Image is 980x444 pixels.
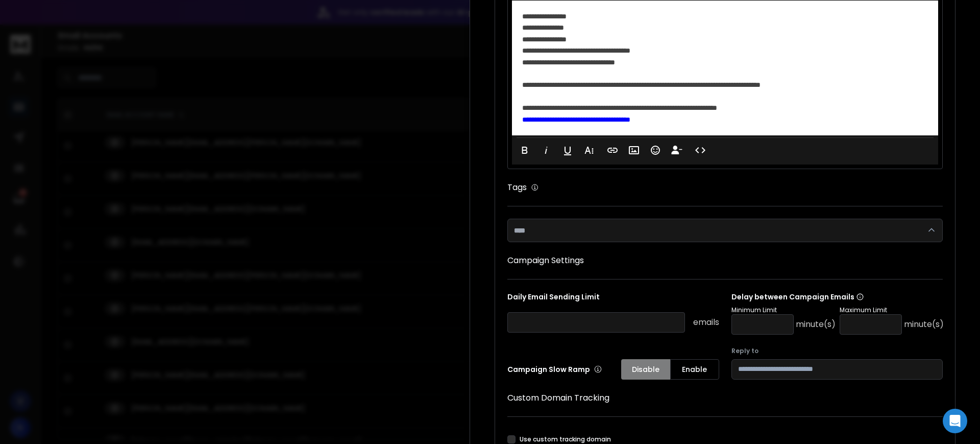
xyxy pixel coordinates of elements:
button: Insert Image (Ctrl+P) [624,140,644,160]
p: Delay between Campaign Emails [731,292,944,302]
h1: Custom Domain Tracking [507,392,943,404]
div: Open Intercom Messenger [943,409,967,433]
p: Maximum Limit [840,306,944,314]
label: Use custom tracking domain [520,435,611,443]
h1: Campaign Settings [507,254,943,267]
button: Insert Link (Ctrl+K) [603,140,622,160]
button: Enable [670,359,719,380]
p: Minimum Limit [731,306,836,314]
p: minute(s) [904,318,944,331]
label: Reply to [731,347,943,355]
button: Emoticons [646,140,665,160]
p: emails [693,316,719,329]
p: minute(s) [796,318,836,331]
button: Underline (Ctrl+U) [558,140,577,160]
button: Disable [621,359,670,380]
button: Bold (Ctrl+B) [515,140,534,160]
p: Daily Email Sending Limit [507,292,719,306]
button: Italic (Ctrl+I) [536,140,556,160]
button: Insert Unsubscribe Link [667,140,687,160]
button: Code View [691,140,710,160]
p: Campaign Slow Ramp [507,364,602,375]
h1: Tags [507,181,527,194]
